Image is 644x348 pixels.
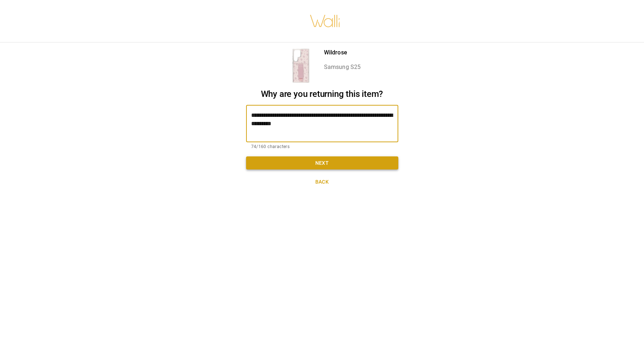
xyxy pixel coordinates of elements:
p: Samsung S25 [324,63,361,71]
p: 74/160 characters [251,143,393,151]
p: Wildrose [324,48,361,57]
h2: Why are you returning this item? [246,89,398,99]
img: walli-inc.myshopify.com [309,5,341,37]
button: Back [246,175,398,189]
button: Next [246,156,398,170]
